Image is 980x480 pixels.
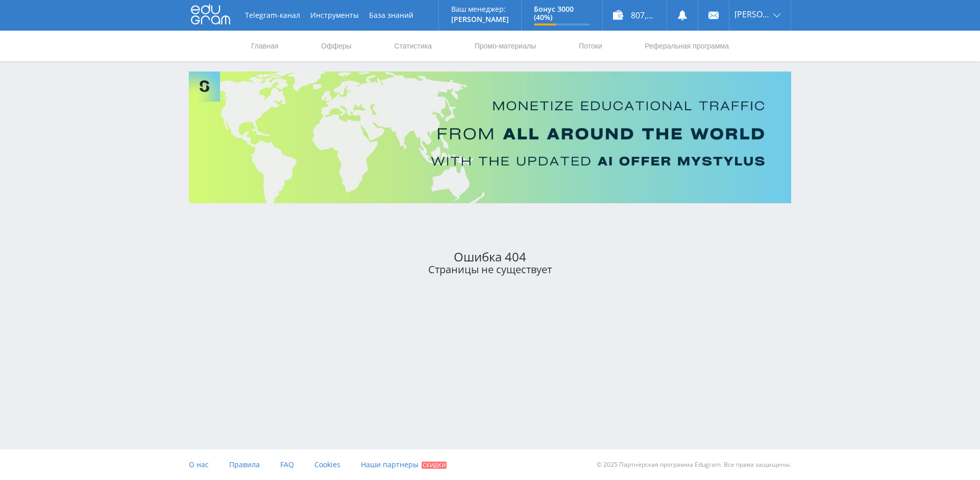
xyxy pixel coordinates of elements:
[314,449,340,480] a: Cookies
[189,263,791,275] div: Страницы не существует
[393,31,433,61] a: Статистика
[189,460,209,469] span: О нас
[280,460,294,469] span: FAQ
[495,449,791,480] div: © 2025 Партнёрская программа Edugram. Все права защищены.
[280,449,294,480] a: FAQ
[361,460,419,469] span: Наши партнеры
[229,460,260,469] span: Правила
[534,5,590,21] p: Бонус 3000 (40%)
[361,449,447,480] a: Наши партнеры Скидки
[451,15,509,23] p: [PERSON_NAME]
[189,71,791,203] img: Banner
[314,460,340,469] span: Cookies
[422,462,447,469] span: Скидки
[250,31,279,61] a: Главная
[189,250,791,264] div: Ошибка 404
[644,31,730,61] a: Реферальная программа
[474,31,537,61] a: Промо-материалы
[578,31,603,61] a: Потоки
[451,5,509,13] p: Ваш менеджер:
[320,31,353,61] a: Офферы
[734,10,770,18] span: [PERSON_NAME]
[229,449,260,480] a: Правила
[189,449,209,480] a: О нас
